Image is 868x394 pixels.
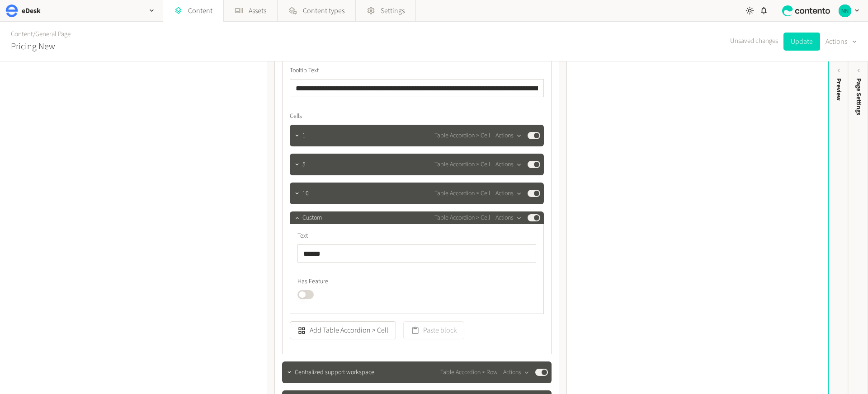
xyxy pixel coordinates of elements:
[730,36,778,47] span: Unsaved changes
[302,160,306,169] span: 5
[11,40,55,53] h2: Pricing New
[434,189,490,198] span: Table Accordion > Cell
[495,212,522,223] button: Actions
[5,5,18,17] img: eDesk
[297,277,328,286] span: Has Feature
[33,29,35,39] span: /
[503,367,530,378] button: Actions
[290,112,302,121] span: Cells
[826,33,857,51] button: Actions
[403,321,464,339] button: Paste block
[381,5,405,16] span: Settings
[495,159,522,170] button: Actions
[434,131,490,141] span: Table Accordion > Cell
[783,33,820,51] button: Update
[297,231,308,241] span: Text
[440,368,498,377] span: Table Accordion > Row
[35,29,71,39] a: General Page
[11,29,33,39] a: Content
[295,368,374,377] span: Centralized support workspace
[854,78,863,115] span: Page Settings
[495,188,522,199] button: Actions
[495,130,522,141] button: Actions
[303,5,344,16] span: Content types
[302,189,309,198] span: 10
[434,160,490,169] span: Table Accordion > Cell
[290,66,319,75] span: Tooltip Text
[22,5,41,16] h2: eDesk
[839,5,851,17] img: Nikola Nikolov
[834,78,844,101] div: Preview
[434,213,490,223] span: Table Accordion > Cell
[302,213,322,223] span: Custom
[290,321,396,339] button: Add Table Accordion > Cell
[302,131,306,141] span: 1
